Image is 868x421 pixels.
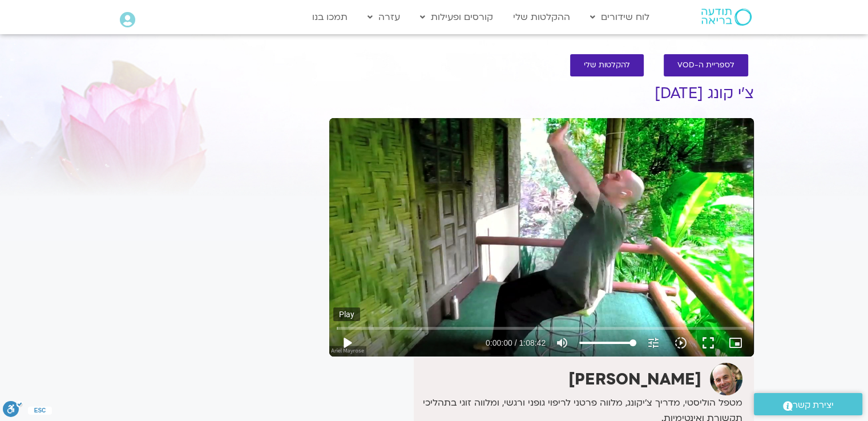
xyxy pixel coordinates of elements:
img: תודעה בריאה [701,9,752,26]
span: להקלטות שלי [584,61,630,70]
a: להקלטות שלי [570,54,644,76]
a: תמכו בנו [306,6,353,28]
span: לספריית ה-VOD [677,61,734,70]
img: אריאל מירוז [710,363,742,395]
a: לספריית ה-VOD [664,54,748,76]
h1: צ’י קונג [DATE] [329,85,754,102]
a: עזרה [362,6,406,28]
a: לוח שידורים [584,6,655,28]
a: קורסים ופעילות [414,6,499,28]
a: ההקלטות שלי [507,6,576,28]
strong: [PERSON_NAME] [568,369,701,390]
a: יצירת קשר [754,393,862,415]
span: יצירת קשר [793,398,834,413]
